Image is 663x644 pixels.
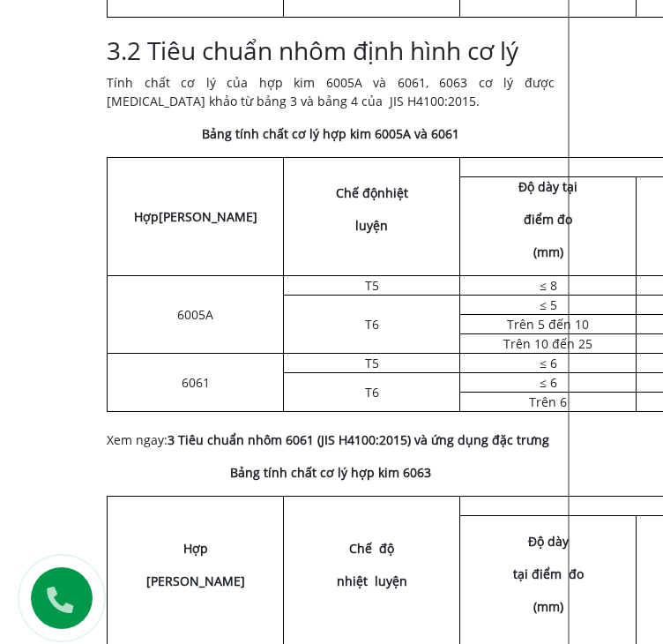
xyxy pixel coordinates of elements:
strong: [PERSON_NAME] [159,208,257,225]
strong: điểm đo [524,211,572,228]
p: Tính chất cơ lý của hợp kim 6005A và 6061, 6063 cơ lý được [MEDICAL_DATA] khảo từ bảng 3 và bảng ... [107,73,555,110]
td: ≤ 8 [460,275,637,295]
td: ≤ 6 [460,372,637,392]
strong: Độ dày [528,533,569,550]
strong: tại điểm đo [513,565,584,582]
td: 6005A [108,275,284,353]
td: T5 [284,353,460,372]
strong: [PERSON_NAME] [146,573,245,589]
strong: nhiệt [377,184,408,201]
strong: Chế độ [349,540,394,557]
strong: Hợp [183,540,208,557]
strong: luyện [355,217,388,234]
a: 3 Tiêu chuẩn nhôm 6061 (JIS H4100:2015) và ứng dụng đặc trưng [168,431,549,448]
strong: nhiệt luyện [337,573,407,589]
p: Xem ngay: [107,431,555,449]
td: Trên 6 [460,392,637,411]
td: ≤ 6 [460,353,637,372]
td: ≤ 5 [460,295,637,314]
strong: (mm) [533,598,563,615]
strong: (mm) [533,243,563,260]
td: T5 [284,275,460,295]
strong: Hợp [134,208,159,225]
td: Trên 5 đến 10 [460,314,637,333]
h3: 3.2 Tiêu chuẩn nhôm định hình cơ lý [107,36,555,66]
strong: Chế độ [336,184,377,201]
td: T6 [284,295,460,353]
td: 6061 [108,353,284,411]
strong: Bảng tính chất cơ lý hợp kim 6005A và 6061 [202,125,459,142]
strong: Bảng tính chất cơ lý hợp kim 6063 [230,464,431,481]
td: Trên 10 đến 25 [460,333,637,353]
strong: Độ dày tại [518,178,577,195]
td: T6 [284,372,460,411]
